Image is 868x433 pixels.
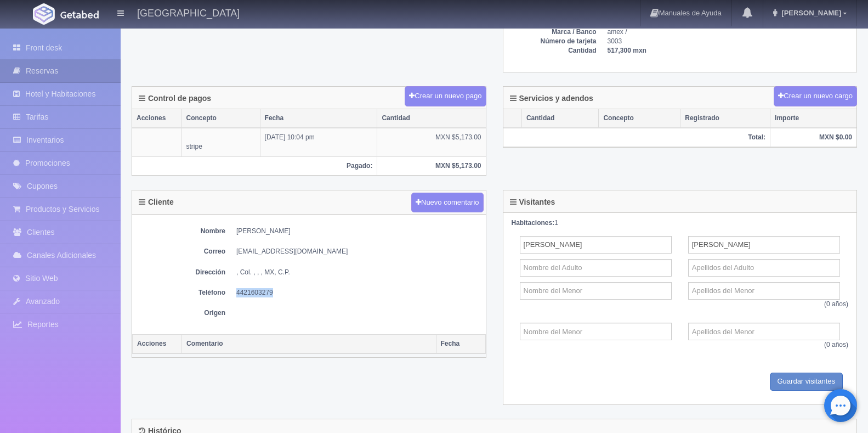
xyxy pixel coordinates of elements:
h4: Servicios y adendos [510,94,593,103]
h4: [GEOGRAPHIC_DATA] [137,5,240,19]
td: stripe [181,128,260,156]
input: Guardar visitantes [770,373,843,391]
th: Cantidad [521,109,599,128]
dd: [EMAIL_ADDRESS][DOMAIN_NAME] [236,247,480,256]
th: Fecha [260,109,377,128]
img: Getabed [33,3,55,25]
span: [PERSON_NAME] [779,9,841,17]
b: 517,300 mxn [608,47,646,54]
th: Importe [770,109,856,128]
dt: Teléfono [138,288,225,297]
th: MXN $5,173.00 [377,156,486,175]
dt: Correo [138,247,225,256]
th: Concepto [181,109,260,128]
th: Total: [503,128,770,147]
dt: Dirección [138,268,225,277]
th: Pagado: [132,156,377,175]
th: Cantidad [377,109,486,128]
dt: Nombre [138,227,225,236]
th: Fecha [436,335,485,354]
button: Crear un nuevo pago [405,86,486,106]
dd: [PERSON_NAME] [236,227,480,236]
div: 1 [512,218,849,228]
dd: , Col. , , , MX, C.P. [236,268,480,277]
h4: Visitantes [510,198,555,206]
th: MXN $0.00 [770,128,856,147]
h4: Cliente [139,198,174,206]
input: Apellidos del Menor [688,323,840,340]
dt: Cantidad [509,46,597,55]
td: MXN $5,173.00 [377,128,486,156]
dd: 4421603279 [236,288,480,297]
input: Apellidos del Adulto [688,236,840,254]
th: Acciones [132,109,181,128]
th: Acciones [133,335,182,354]
input: Apellidos del Menor [688,282,840,300]
button: Crear un nuevo cargo [774,86,857,106]
input: Nombre del Adulto [520,259,672,277]
dd: amex / [608,27,852,37]
h4: Control de pagos [139,94,211,103]
input: Nombre del Menor [520,323,672,340]
input: Nombre del Adulto [520,236,672,254]
dt: Marca / Banco [509,27,597,37]
td: [DATE] 10:04 pm [260,128,377,156]
th: Registrado [680,109,770,128]
input: Apellidos del Adulto [688,259,840,277]
th: Concepto [599,109,680,128]
dt: Número de tarjeta [509,37,597,46]
dt: Origen [138,308,225,318]
input: Nombre del Menor [520,282,672,300]
th: Comentario [182,335,436,354]
button: Nuevo comentario [411,193,484,213]
img: Getabed [60,10,99,19]
dd: 3003 [608,37,852,46]
strong: Habitaciones: [512,219,555,227]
